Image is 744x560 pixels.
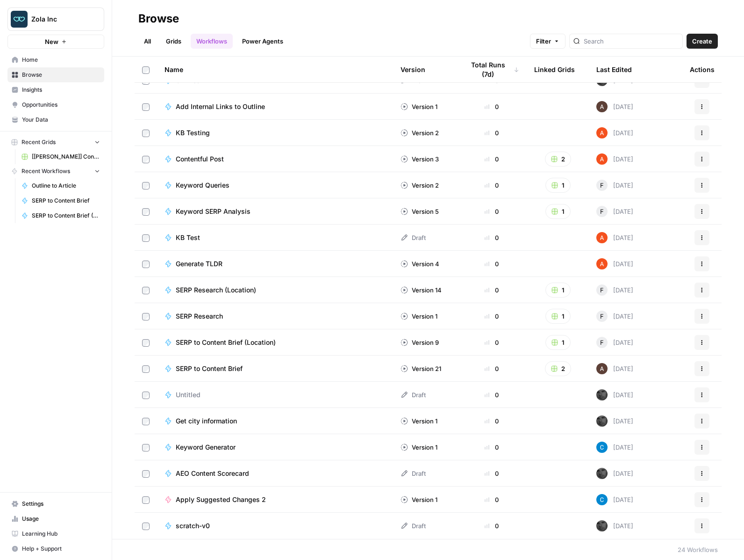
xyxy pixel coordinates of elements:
span: Your Data [22,116,100,124]
div: [DATE] [596,363,633,374]
span: Zola Inc [31,15,88,24]
span: Opportunities [22,101,100,109]
div: [DATE] [596,311,633,322]
img: cje7zb9ux0f2nqyv5qqgv3u0jxek [596,232,608,243]
span: F [600,312,604,321]
a: Workflows [191,34,233,49]
div: [DATE] [596,415,633,427]
span: Outline to Article [32,182,100,190]
a: KB Test [165,233,386,242]
span: F [600,285,604,295]
div: Version 1 [401,443,437,452]
div: [DATE] [596,180,633,191]
div: [DATE] [596,232,633,243]
div: Version 1 [401,416,437,426]
span: Insights [22,86,100,94]
span: SERP Research (Location) [176,285,256,295]
span: Get city information [176,416,237,426]
span: SERP to Content Brief [32,196,100,205]
button: Filter [530,34,565,49]
span: SERP Research [176,312,223,321]
div: 0 [464,285,519,295]
span: Keyword Generator [176,443,236,452]
div: Version 2 [401,128,439,138]
a: Opportunities [7,97,104,112]
img: g9drf6t7z9jazehoemkhijkkqkz4 [596,442,608,453]
span: New [45,37,58,46]
div: 0 [464,128,519,138]
a: Keyword Generator [165,443,386,452]
div: 0 [464,469,519,478]
div: [DATE] [596,127,633,138]
div: 0 [464,521,519,531]
div: [DATE] [596,258,633,269]
button: 1 [545,178,571,193]
a: Your Data [7,112,104,127]
img: 9xsh5jf2p113h9zipletnx6hulo5 [596,468,608,479]
span: Keyword Queries [176,181,229,190]
span: Recent Workflows [21,167,70,175]
a: AEO Content Scorecard [165,469,386,478]
img: Zola Inc Logo [11,11,28,28]
button: Help + Support [7,541,104,556]
a: Insights [7,82,104,97]
div: Version 1 [401,312,437,321]
button: 1 [545,283,571,298]
span: Settings [22,500,100,508]
span: Untitled [176,390,200,400]
div: 0 [464,338,519,347]
span: Home [22,56,100,64]
a: Settings [7,496,104,511]
div: 0 [464,259,519,269]
span: F [600,181,604,190]
div: 24 Workflows [678,545,718,554]
span: Contentful Post [176,154,224,164]
div: [DATE] [596,101,633,112]
div: Draft [401,233,426,242]
a: Home [7,52,104,67]
div: Actions [690,57,715,82]
a: [[PERSON_NAME]] Content Creation [17,149,104,164]
div: Version 9 [401,338,439,347]
img: 9xsh5jf2p113h9zipletnx6hulo5 [596,415,608,427]
a: Outline to Article [17,178,104,193]
a: Browse [7,67,104,82]
span: Help + Support [22,545,100,553]
a: Usage [7,511,104,526]
div: Draft [401,521,426,531]
span: F [600,207,604,216]
img: cje7zb9ux0f2nqyv5qqgv3u0jxek [596,258,608,269]
span: Browse [22,71,100,79]
div: Name [165,57,386,82]
span: F [600,338,604,347]
div: Version 2 [401,181,439,190]
img: 9xsh5jf2p113h9zipletnx6hulo5 [596,520,608,531]
span: Add Internal Links to Outline [176,102,265,111]
a: SERP to Content Brief (Location) [17,208,104,223]
div: [DATE] [596,284,633,296]
div: 0 [464,312,519,321]
div: [DATE] [596,520,633,531]
button: 1 [545,309,571,324]
div: [DATE] [596,153,633,165]
img: cje7zb9ux0f2nqyv5qqgv3u0jxek [596,127,608,138]
div: 0 [464,154,519,164]
a: Untitled [165,390,386,400]
div: Last Edited [596,57,632,82]
button: Recent Workflows [7,164,104,178]
div: 0 [464,416,519,426]
span: Create [692,36,712,46]
div: [DATE] [596,468,633,479]
div: 0 [464,233,519,242]
input: Search [584,36,679,46]
button: New [7,35,104,49]
span: Usage [22,515,100,523]
div: Version [401,57,425,82]
div: Linked Grids [534,57,575,82]
a: SERP to Content Brief (Location) [165,338,386,347]
a: SERP to Content Brief [17,193,104,208]
button: 2 [545,152,571,167]
a: Grids [160,34,187,49]
div: Version 21 [401,364,441,373]
a: Contentful Post [165,154,386,164]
